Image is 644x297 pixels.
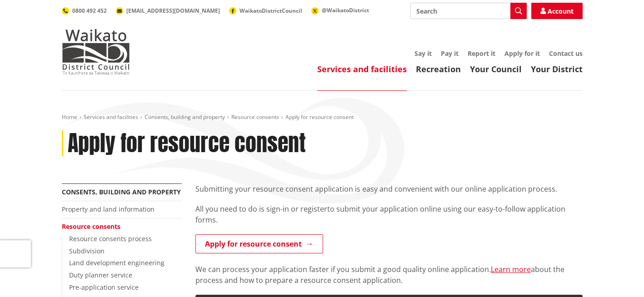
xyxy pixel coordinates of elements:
[116,7,220,15] a: [EMAIL_ADDRESS][DOMAIN_NAME]
[69,247,105,255] a: Subdivision
[69,234,152,243] a: Resource consents process
[468,49,495,58] a: Report it
[69,258,165,267] a: Land development engineering
[62,113,77,121] a: Home
[410,3,527,19] input: Search input
[62,188,181,196] a: Consents, building and property
[195,184,557,194] span: Submitting your resource consent application is easy and convenient with our online application p...
[195,204,327,214] span: All you need to do is sign-in or register
[322,6,369,14] span: @WaikatoDistrict
[531,64,583,74] a: Your District
[62,222,120,231] a: Resource consents
[531,3,583,19] a: Account
[126,7,220,15] span: [EMAIL_ADDRESS][DOMAIN_NAME]
[311,6,369,14] a: @WaikatoDistrict
[317,64,407,74] a: Services and facilities
[84,113,138,121] a: Services and facilities
[231,113,279,121] a: Resource consents
[441,49,459,58] a: Pay it
[69,271,132,279] a: Duty planner service
[285,113,354,121] span: Apply for resource consent
[504,49,540,58] a: Apply for it
[195,264,583,286] p: We can process your application faster if you submit a good quality online application. about the...
[62,7,107,15] a: 0800 492 452
[240,7,302,15] span: WaikatoDistrictCouncil
[549,49,583,58] a: Contact us
[72,7,107,15] span: 0800 492 452
[416,64,461,74] a: Recreation
[470,64,522,74] a: Your Council
[145,113,225,121] a: Consents, building and property
[69,283,139,292] a: Pre-application service
[491,264,531,274] a: Learn more
[68,130,306,157] h1: Apply for resource consent
[62,114,583,121] nav: breadcrumb
[62,205,155,213] a: Property and land information
[195,234,323,253] a: Apply for resource consent
[195,203,583,225] p: to submit your application online using our easy-to-follow application forms.
[414,49,432,58] a: Say it
[229,7,302,15] a: WaikatoDistrictCouncil
[62,29,130,74] img: Waikato District Council - Te Kaunihera aa Takiwaa o Waikato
